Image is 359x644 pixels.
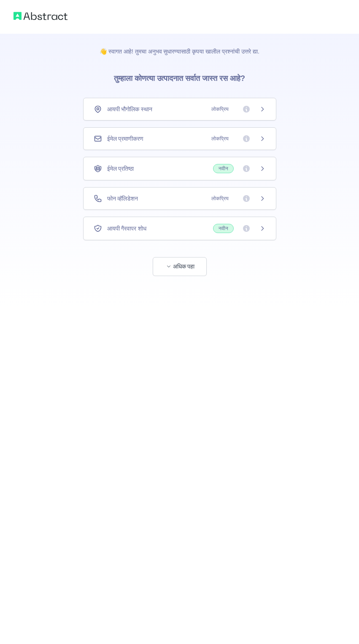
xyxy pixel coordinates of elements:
[107,165,134,172] font: ईमेल प्रतिष्ठा
[107,135,144,142] font: ईमेल प्रमाणीकरण
[107,106,153,113] font: आयपी भौगोलिक स्थान
[100,48,259,55] font: 👋 स्वागत आहे! तुमचा अनुभव सुधारण्यासाठी कृपया खालील प्रश्नांची उत्तरे द्या.
[211,196,229,201] font: लोकप्रिय
[219,166,228,172] font: नवीन
[13,10,67,22] img: अमूर्त लोगो
[107,225,147,232] font: आयपी गैरवापर शोध
[211,106,229,112] font: लोकप्रिय
[173,263,195,270] font: अधिक पहा
[107,195,138,202] font: फोन व्हॅलिडेशन
[114,74,245,83] font: तुम्हाला कोणत्या उत्पादनात सर्वात जास्त रस आहे?
[219,225,228,231] font: नवीन
[211,136,229,142] font: लोकप्रिय
[153,257,207,276] button: अधिक पहा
